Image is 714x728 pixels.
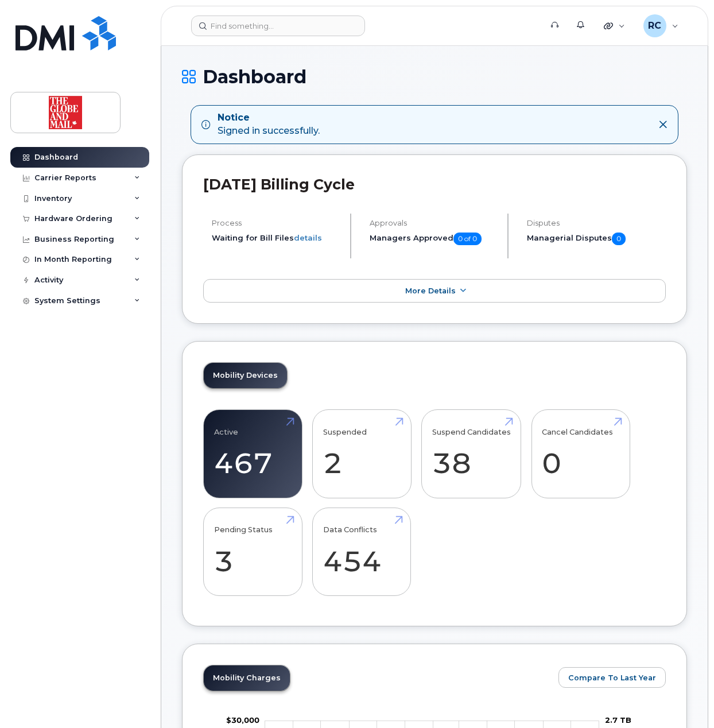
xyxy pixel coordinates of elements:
h4: Approvals [370,219,498,227]
h1: Dashboard [182,67,687,87]
span: 0 of 0 [453,233,482,245]
tspan: $30,000 [226,715,259,725]
div: Signed in successfully. [218,111,320,138]
a: Pending Status 3 [214,514,292,590]
a: details [294,233,322,242]
h4: Process [212,219,340,227]
a: Cancel Candidates 0 [542,416,619,492]
a: Suspend Candidates 38 [432,416,511,492]
g: $0 [226,715,259,725]
h2: [DATE] Billing Cycle [203,176,666,193]
a: Mobility Charges [204,665,290,691]
strong: Notice [218,111,320,125]
tspan: 2.7 TB [605,715,631,725]
h5: Managerial Disputes [527,233,666,245]
a: Suspended 2 [323,416,401,492]
span: More Details [405,286,456,295]
h5: Managers Approved [370,233,498,245]
a: Active 467 [214,416,292,492]
li: Waiting for Bill Files [212,233,340,243]
a: Mobility Devices [204,363,287,388]
span: Compare To Last Year [568,672,656,683]
a: Data Conflicts 454 [323,514,401,590]
span: 0 [612,233,626,245]
h4: Disputes [527,219,666,227]
button: Compare To Last Year [558,667,666,688]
